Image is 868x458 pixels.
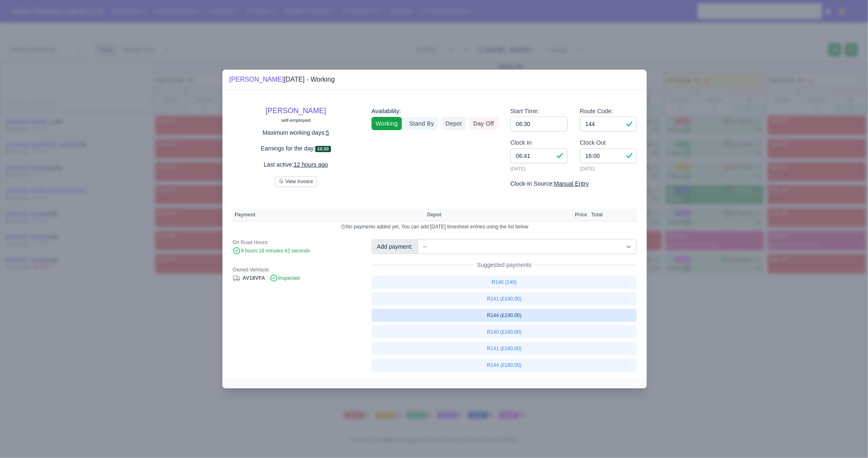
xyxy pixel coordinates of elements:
th: Total [589,209,605,221]
label: Clock In [510,138,532,148]
a: R141 (£190.00) [372,292,637,305]
td: No payments added yet, You can add [DATE] timesheet entries using the list below [232,221,637,233]
div: On Road Hours: [232,239,359,246]
th: Depot [425,209,566,221]
span: Inspected [270,275,300,281]
label: Start Time: [510,107,539,116]
a: R140 (£180.00) [372,325,637,339]
div: [DATE] - Working [229,75,335,85]
iframe: Chat Widget [827,418,868,458]
button: View Invoice [275,176,317,187]
div: 9 hours 18 minutes 42 seconds [232,247,359,255]
a: Day Off [469,117,498,130]
small: [DATE] [580,165,637,172]
th: Payment [232,209,425,221]
u: 5 [326,129,329,136]
label: Route Code: [580,107,613,116]
a: R140 (140) [372,276,637,289]
a: R141 (£180.00) [372,342,637,355]
small: self-employed [281,118,311,123]
a: Working [372,117,402,130]
p: Maximum working days: [232,128,359,138]
div: Availability: [372,107,498,116]
a: R144 (£190.00) [372,309,637,322]
label: Clock Out [580,138,606,148]
span: Suggested payments [474,261,535,269]
div: Clock-In Source: [510,179,637,189]
th: Price [573,209,589,221]
p: Last active: [232,160,359,170]
u: 12 hours ago [294,161,328,168]
div: Add payment: [372,239,418,254]
a: [PERSON_NAME] [229,76,284,83]
a: Depot [442,117,466,130]
a: AV18VFA [232,275,265,281]
small: [DATE] [510,165,568,172]
span: £0.00 [315,146,331,152]
u: Manual Entry [554,180,589,187]
div: Owned Vehhicle: [232,267,359,273]
a: R144 (£180.00) [372,359,637,372]
a: [PERSON_NAME] [266,107,326,115]
a: Stand By [405,117,438,130]
p: Earnings for the day: [232,144,359,153]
